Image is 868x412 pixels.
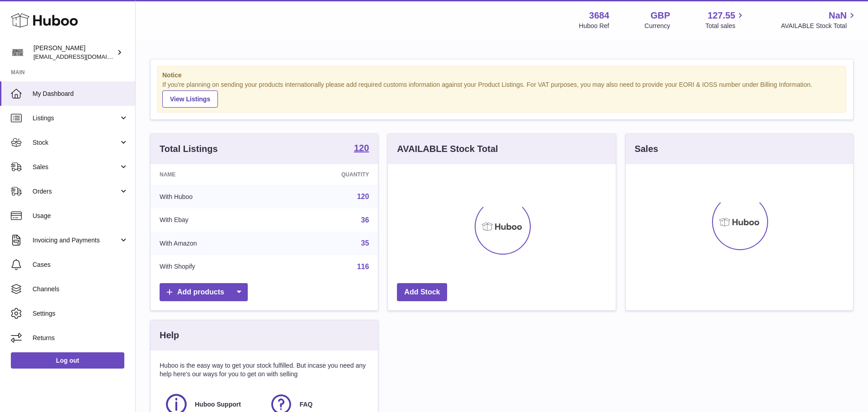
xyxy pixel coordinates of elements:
span: Total sales [705,22,745,30]
img: theinternationalventure@gmail.com [11,46,24,59]
a: 120 [354,143,369,154]
span: FAQ [300,400,313,409]
h3: Sales [635,143,658,155]
a: View Listings [162,90,218,108]
span: Returns [33,334,128,342]
strong: 3684 [589,9,609,22]
strong: GBP [651,9,670,22]
span: My Dashboard [33,90,128,98]
strong: Notice [162,71,841,80]
a: Add products [160,283,248,302]
th: Quantity [275,164,378,185]
h3: AVAILABLE Stock Total [397,143,498,155]
a: 116 [357,263,369,270]
strong: 120 [354,143,369,152]
span: Usage [33,212,128,220]
div: [PERSON_NAME] [33,44,115,61]
div: Currency [645,22,670,30]
h3: Total Listings [160,143,218,155]
a: 120 [357,193,369,200]
span: Channels [33,285,128,294]
td: With Ebay [151,208,275,232]
h3: Help [160,329,179,341]
div: If you're planning on sending your products internationally please add required customs informati... [162,81,841,108]
span: AVAILABLE Stock Total [781,22,857,30]
span: [EMAIL_ADDRESS][DOMAIN_NAME] [33,53,133,60]
a: Add Stock [397,283,447,302]
a: Log out [11,352,124,369]
td: With Amazon [151,232,275,255]
td: With Shopify [151,255,275,279]
a: 36 [361,216,369,224]
td: With Huboo [151,185,275,208]
span: NaN [829,9,847,22]
span: Sales [33,163,119,171]
span: Huboo Support [195,400,241,409]
span: Cases [33,260,128,269]
a: 35 [361,239,369,247]
p: Huboo is the easy way to get your stock fulfilled. But incase you need any help here's our ways f... [160,361,369,379]
a: NaN AVAILABLE Stock Total [781,9,857,30]
div: Huboo Ref [579,22,609,30]
th: Name [151,164,275,185]
span: 127.55 [708,9,735,22]
a: 127.55 Total sales [705,9,745,30]
span: Listings [33,114,119,123]
span: Settings [33,309,128,318]
span: Invoicing and Payments [33,236,119,245]
span: Orders [33,187,119,196]
span: Stock [33,138,119,147]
